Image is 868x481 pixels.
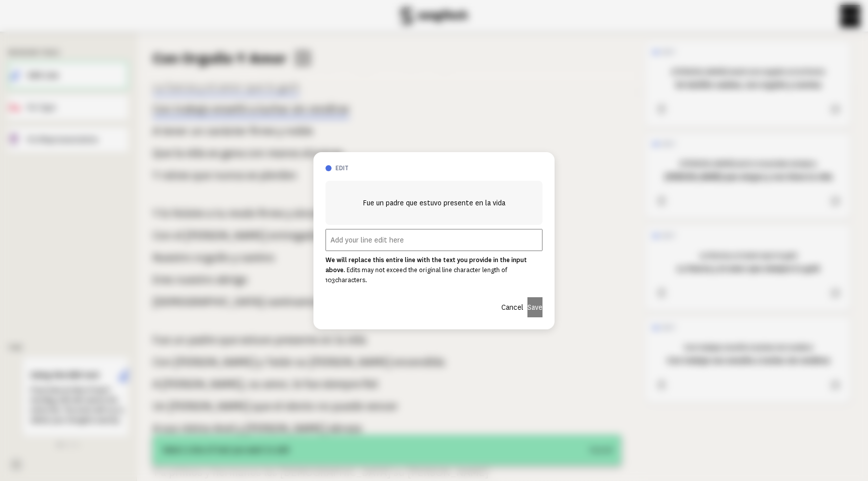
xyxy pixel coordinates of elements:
[501,297,523,317] button: Cancel
[527,297,542,317] button: Save
[325,267,507,284] span: Edits may not exceed the original line character length of 103 characters.
[325,257,527,274] strong: We will replace this entire line with the text you provide in the input above.
[325,229,542,251] input: Add your line edit here
[336,164,542,173] h3: edit
[363,197,505,209] span: Fue un padre que estuvo presente en la vida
